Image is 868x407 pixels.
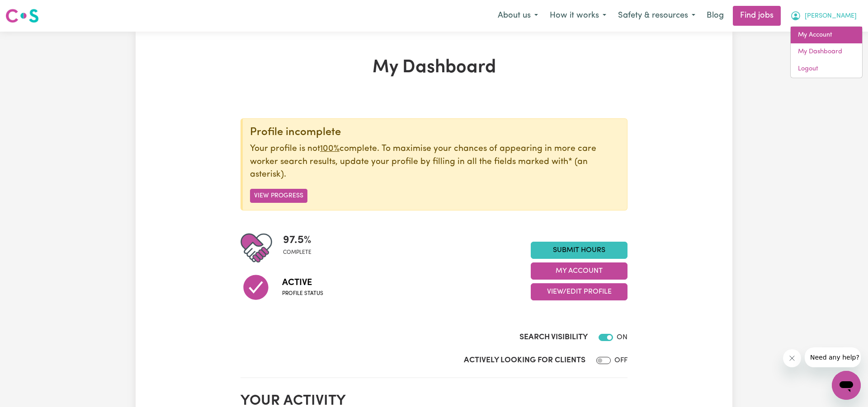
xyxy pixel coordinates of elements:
[250,189,307,203] button: View Progress
[320,145,340,153] u: 100%
[783,349,801,367] iframe: Close message
[519,332,588,343] label: Search Visibility
[250,126,620,139] div: Profile incomplete
[531,242,627,259] a: Submit Hours
[790,26,863,78] div: My Account
[701,6,729,26] a: Blog
[805,347,861,367] iframe: Message from company
[531,283,627,300] button: View/Edit Profile
[614,357,627,364] span: OFF
[791,61,862,78] a: Logout
[617,334,627,341] span: ON
[612,6,701,25] button: Safety & resources
[791,43,862,61] a: My Dashboard
[5,5,39,26] a: Careseekers logo
[492,6,544,25] button: About us
[784,6,863,25] button: My Account
[282,290,323,298] span: Profile status
[283,248,311,257] span: complete
[250,143,620,182] p: Your profile is not complete. To maximise your chances of appearing in more care worker search re...
[805,11,857,21] span: [PERSON_NAME]
[544,6,612,25] button: How it works
[241,57,627,79] h1: My Dashboard
[5,8,39,24] img: Careseekers logo
[791,27,862,44] a: My Account
[283,232,319,264] div: Profile completeness: 97.5%
[832,371,861,400] iframe: Button to launch messaging window
[464,355,585,366] label: Actively Looking for Clients
[282,276,323,290] span: Active
[283,232,311,248] span: 97.5 %
[733,6,781,26] a: Find jobs
[531,262,627,280] button: My Account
